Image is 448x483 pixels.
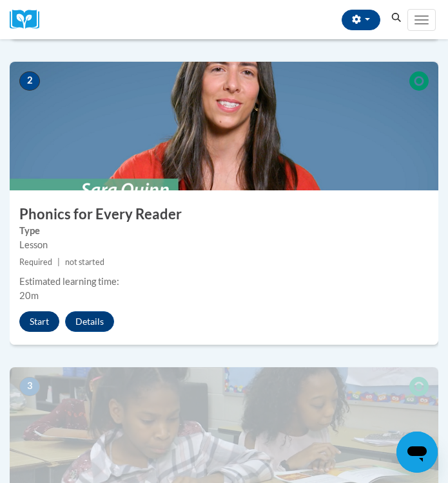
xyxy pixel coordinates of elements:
a: Cox Campus [10,10,48,30]
div: Estimated learning time: [19,275,429,289]
label: Type [19,224,429,238]
button: Account Settings [342,10,380,30]
iframe: Button to launch messaging window [396,432,438,473]
img: Logo brand [10,10,48,30]
span: not started [65,257,104,267]
span: | [57,257,60,267]
span: 20m [19,290,39,301]
div: Lesson [19,238,429,252]
span: 3 [19,377,40,396]
h3: Phonics for Every Reader [10,205,438,224]
button: Start [19,311,59,332]
span: Required [19,257,52,267]
span: 2 [19,71,40,91]
img: Course Image [10,62,438,190]
button: Details [65,311,114,332]
button: Search [387,10,406,26]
